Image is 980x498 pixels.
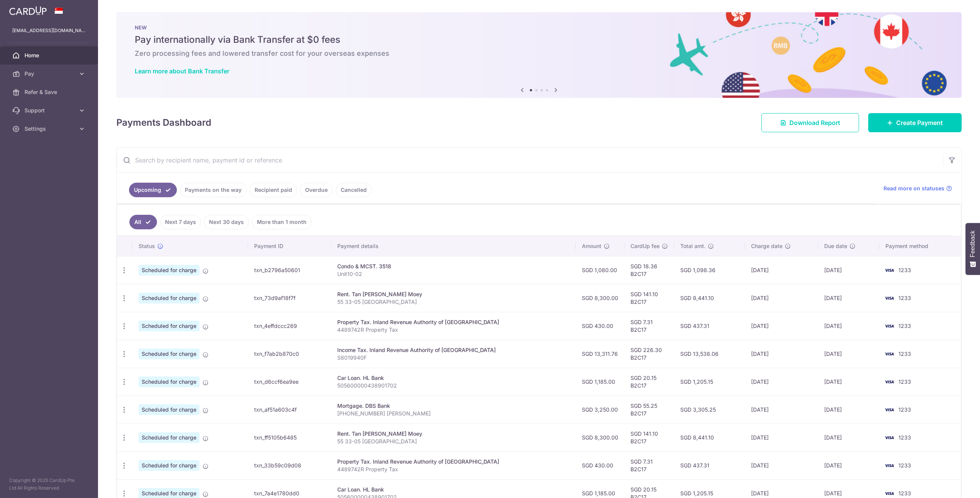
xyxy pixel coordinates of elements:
span: Scheduled for charge [139,404,199,415]
td: [DATE] [818,284,879,312]
td: SGD 7.31 B2C17 [624,312,674,340]
div: Property Tax. Inland Revenue Authority of [GEOGRAPHIC_DATA] [337,458,569,466]
img: Bank Card [882,266,897,275]
span: Total amt. [680,242,706,250]
a: Cancelled [336,183,372,197]
span: Refer & Save [24,88,75,96]
td: txn_4effdccc269 [248,312,332,340]
img: CardUp [9,6,47,15]
td: [DATE] [745,423,818,451]
a: Next 7 days [160,215,201,229]
div: Property Tax. Inland Revenue Authority of [GEOGRAPHIC_DATA] [337,318,569,326]
img: Bank Card [882,433,897,442]
td: txn_ff5105b6485 [248,423,332,451]
img: Bank Card [882,349,897,358]
span: CardUp fee [630,242,660,250]
td: SGD 226.30 B2C17 [624,340,674,368]
td: [DATE] [818,368,879,396]
td: SGD 437.31 [674,451,745,479]
td: txn_af51a603c4f [248,396,332,423]
span: 1233 [898,267,911,273]
td: SGD 1,185.00 [576,368,624,396]
span: Scheduled for charge [139,460,199,471]
p: 55 33-05 [GEOGRAPHIC_DATA] [337,438,569,445]
div: Rent. Tan [PERSON_NAME] Moey [337,430,569,438]
p: 55 33-05 [GEOGRAPHIC_DATA] [337,298,569,306]
span: Due date [824,242,847,250]
span: Scheduled for charge [139,293,199,303]
button: Feedback - Show survey [965,223,980,275]
span: Charge date [751,242,782,250]
span: Feedback [969,230,976,257]
td: SGD 1,080.00 [576,256,624,284]
td: txn_d6ccf6ea9ee [248,368,332,396]
p: [EMAIL_ADDRESS][DOMAIN_NAME] [12,27,86,34]
td: SGD 13,538.06 [674,340,745,368]
td: SGD 1,098.36 [674,256,745,284]
td: SGD 8,441.10 [674,284,745,312]
a: Download Report [761,113,859,132]
a: Upcoming [129,183,177,197]
td: SGD 7.31 B2C17 [624,451,674,479]
td: [DATE] [818,256,879,284]
a: Create Payment [868,113,962,132]
td: SGD 8,300.00 [576,284,624,312]
span: Status [139,242,155,250]
img: Bank Card [882,405,897,414]
img: Bank Card [882,321,897,331]
td: txn_b2796a50601 [248,256,332,284]
img: Bank Card [882,377,897,386]
span: Scheduled for charge [139,376,199,387]
td: txn_f7ab2b870c0 [248,340,332,368]
span: Pay [24,70,75,78]
td: [DATE] [818,312,879,340]
td: [DATE] [745,284,818,312]
th: Payment method [879,236,961,256]
span: 1233 [898,378,911,385]
div: Income Tax. Inland Revenue Authority of [GEOGRAPHIC_DATA] [337,346,569,354]
a: Payments on the way [180,183,247,197]
td: txn_33b59c09d08 [248,451,332,479]
td: SGD 3,305.25 [674,396,745,423]
td: txn_73d9af18f7f [248,284,332,312]
span: 1233 [898,323,911,329]
span: 1233 [898,490,911,496]
th: Payment ID [248,236,332,256]
td: SGD 13,311.76 [576,340,624,368]
span: Scheduled for charge [139,432,199,443]
p: 4489742R Property Tax [337,326,569,334]
span: Support [24,107,75,114]
a: Recipient paid [250,183,297,197]
td: [DATE] [745,451,818,479]
img: Bank Card [882,294,897,303]
td: SGD 55.25 B2C17 [624,396,674,423]
th: Payment details [331,236,575,256]
td: [DATE] [818,451,879,479]
span: Scheduled for charge [139,349,199,359]
span: 1233 [898,434,911,441]
div: Car Loan. HL Bank [337,486,569,493]
td: SGD 18.36 B2C17 [624,256,674,284]
p: Unit10-02 [337,270,569,278]
img: Bank Card [882,461,897,470]
a: More than 1 month [252,215,312,229]
td: SGD 1,205.15 [674,368,745,396]
span: Home [24,52,75,59]
span: 1233 [898,295,911,301]
td: [DATE] [745,340,818,368]
img: Bank Card [882,489,897,498]
td: SGD 8,441.10 [674,423,745,451]
td: [DATE] [745,256,818,284]
td: SGD 20.15 B2C17 [624,368,674,396]
h5: Pay internationally via Bank Transfer at $0 fees [135,34,943,46]
span: Scheduled for charge [139,265,199,276]
td: [DATE] [745,396,818,423]
p: NEW [135,24,943,31]
img: Bank transfer banner [116,12,962,98]
td: SGD 430.00 [576,451,624,479]
div: Mortgage. DBS Bank [337,402,569,410]
td: SGD 430.00 [576,312,624,340]
a: Learn more about Bank Transfer [135,67,229,75]
span: Amount [582,242,601,250]
span: Read more on statuses [884,185,944,192]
